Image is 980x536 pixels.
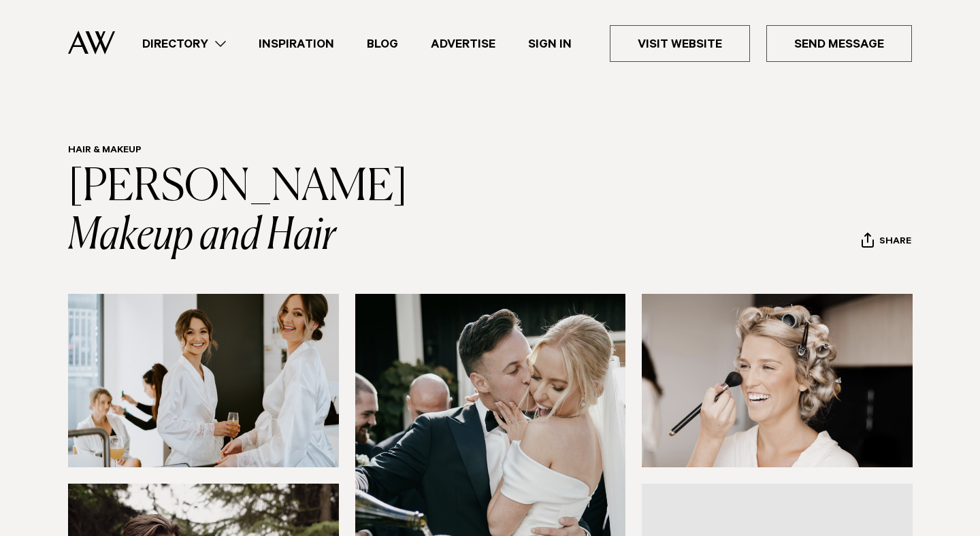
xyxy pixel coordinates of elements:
a: Send Message [766,25,912,62]
a: Blog [350,35,414,53]
a: Inspiration [242,35,350,53]
a: Sign In [512,35,588,53]
span: Share [879,236,911,249]
button: Share [861,232,912,252]
a: Visit Website [610,25,750,62]
a: [PERSON_NAME] Makeup and Hair [68,166,414,258]
a: Hair & Makeup [68,146,142,156]
a: Directory [126,35,242,53]
a: Advertise [414,35,512,53]
img: Auckland Weddings Logo [68,31,115,54]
